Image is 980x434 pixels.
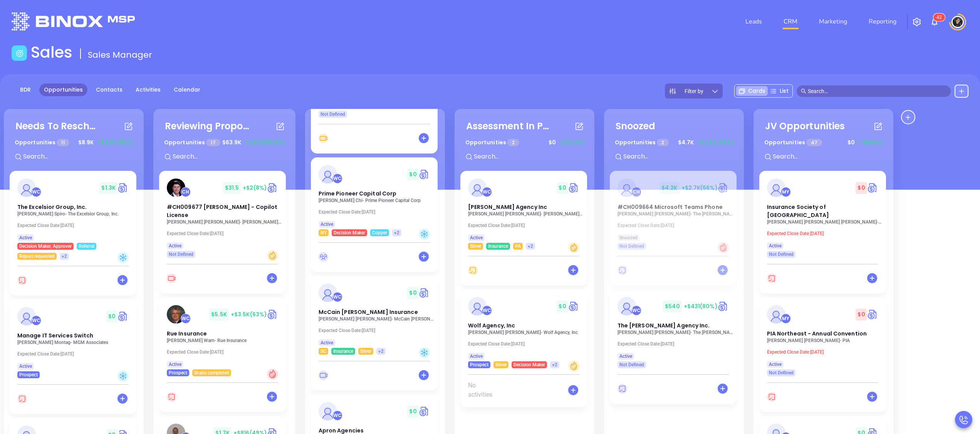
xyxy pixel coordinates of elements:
p: Ted Butz - Dreher Agency Inc [468,211,584,217]
span: 47 [806,139,822,146]
div: profileWalter Contreras$540+$431(80%)Circle dollarThe [PERSON_NAME] Agency Inc.[PERSON_NAME] [PER... [610,289,738,408]
div: profileWalter Contreras$0Circle dollarPrime Pioneer Capital Corp[PERSON_NAME] Chi- Prime Pioneer ... [311,157,439,276]
p: David Spiro - The Excelsior Group, Inc. [17,211,133,217]
span: NY [321,229,327,237]
span: $ 0 [407,169,418,180]
span: $ 0 [856,182,867,194]
img: Quote [718,300,729,312]
p: Expected Close Date: [DATE] [167,231,282,236]
a: profileWalter Contreras$0Circle dollarWolf Agency, Inc[PERSON_NAME] [PERSON_NAME]- Wolf Agency, I... [460,289,587,368]
span: Not Defined [619,242,644,250]
div: profileMegan Youmans$0Circle dollarPIA Northeast - Annual Convention[PERSON_NAME] [PERSON_NAME]- ... [759,297,888,416]
a: Quote [267,309,278,320]
span: $ 5.5K [209,309,229,320]
span: Active [769,360,782,369]
span: Insurance Society of Philadelphia [767,203,829,219]
div: profileCarla Humber$31.5+$2(8%)Circle dollar#CH009677 [PERSON_NAME] - Copilot License[PERSON_NAME... [159,171,290,297]
span: +$3.5K (63%) [231,310,267,318]
img: Dreher Agency Inc [468,179,487,197]
div: profileMegan Youmans$0Circle dollarInsurance Society of [GEOGRAPHIC_DATA][PERSON_NAME] [PERSON_NA... [759,171,888,297]
a: Quote [867,309,878,320]
p: Expected Close Date: [DATE] [468,223,584,228]
img: The Excelsior Group, Inc. [17,179,36,197]
span: Active [470,352,483,361]
a: Contacts [91,83,127,96]
div: SnoozedOpportunities 2$4.7K+$3.2K(67%) [610,115,738,171]
span: $ 0 [407,287,418,299]
span: 2 [507,139,519,146]
span: 2 [939,15,942,20]
span: Active [169,242,181,250]
a: Leads [742,14,765,29]
a: Calendar [169,83,205,96]
a: profileCarla Humber$4.2K+$2.7K(66%)Circle dollar#CH009664 Microsoft Teams Phone[PERSON_NAME] [PER... [610,171,737,250]
img: Quote [117,310,129,322]
p: Rachel Montag - MGM Associates [17,340,133,345]
div: Walter Contreras [31,315,41,325]
span: Decision Maker [513,361,545,369]
p: Expected Close Date: [DATE] [468,341,584,347]
img: Quote [419,169,430,180]
span: $ 0 [856,309,867,320]
div: Assessment In ProgressOpportunities 2$0+$0(0%) [460,115,589,171]
span: Report requested [19,252,55,260]
a: Quote [117,182,129,194]
a: profileWalter Contreras$0Circle dollarMcCain [PERSON_NAME] Insurance[PERSON_NAME] [PERSON_NAME]- ... [311,276,438,355]
img: The Willis E. Kilborne Agency Inc. [618,297,636,315]
a: profileWalter Contreras$540+$431(80%)Circle dollarThe [PERSON_NAME] Agency Inc.[PERSON_NAME] [PER... [610,289,737,368]
span: Active [321,220,333,229]
span: Active [769,242,782,250]
img: iconSetting [912,17,921,27]
span: +2 [528,242,533,250]
span: $ 1.3K [99,182,117,194]
input: Search… [808,87,946,95]
span: Prospect [19,371,38,379]
div: JV OpportunitiesOpportunities 47$0+$0(0%) [759,115,888,171]
span: The Excelsior Group, Inc. [17,203,87,211]
img: #CH009677 Kara Ryan - Copilot License [167,179,185,197]
div: Walter Contreras [332,174,342,184]
span: +2 [552,361,557,369]
span: +$3.2K (67%) [698,139,733,147]
span: Not Defined [169,250,193,259]
span: Insurance [488,242,508,250]
a: Marketing [816,14,850,29]
span: +$2.7K (66%) [681,184,718,192]
span: Cards [748,87,765,95]
span: Not Defined [769,250,794,259]
img: user [951,16,964,28]
span: $ 0 [106,310,117,322]
span: #CH009664 Microsoft Teams Phone [618,203,723,211]
span: Rue Insurance [167,330,207,337]
div: Hot [267,369,278,380]
span: 2 [657,139,669,146]
span: $ 8.9K [76,137,96,149]
span: $ 0 [846,137,857,149]
p: Expected Close Date: [DATE] [319,328,434,333]
img: Insurance Society of Philadelphia [767,179,785,197]
span: Dreher Agency Inc [468,203,547,211]
span: $ 0 [557,182,568,194]
span: McCain Atkinson Insurance [319,308,418,316]
a: Quote [568,182,579,194]
span: 4 [936,15,939,20]
a: profileWalter Contreras$5.5K+$3.5K(63%)Circle dollarRue Insurance[PERSON_NAME] Warn- Rue Insuranc... [159,297,286,376]
a: Opportunities [39,83,87,96]
img: logo [12,12,135,30]
a: profileWalter Contreras$0Circle dollarPrime Pioneer Capital Corp[PERSON_NAME] Chi- Prime Pioneer ... [311,157,438,236]
p: Kimberly Zielinski - PIA [767,338,883,343]
a: CRM [780,14,800,29]
p: Opportunities [465,135,520,150]
span: $ 4.7K [676,137,696,149]
span: $ 63.9K [220,137,243,149]
a: profileCarla Humber$31.5+$2(8%)Circle dollar#CH009677 [PERSON_NAME] - Copilot License[PERSON_NAME... [159,171,286,258]
span: Active [619,352,632,361]
span: +$2 (8%) [243,184,267,192]
span: Insurance [333,347,353,356]
div: Walter Contreras [631,305,641,315]
div: Cold [117,252,129,263]
span: +2 [394,229,399,237]
span: $ 540 [663,300,681,312]
img: Quote [419,287,430,299]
